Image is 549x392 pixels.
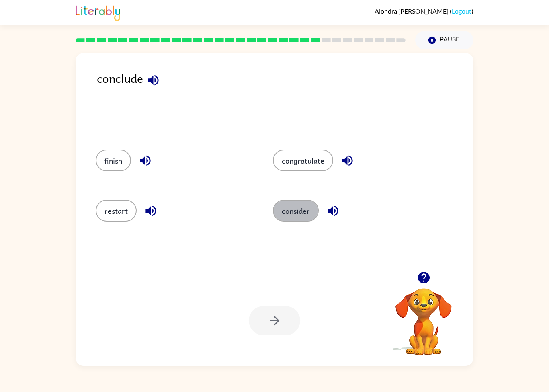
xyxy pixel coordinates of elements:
div: conclude [97,69,473,133]
img: Literably [76,3,120,21]
button: finish [96,150,131,171]
div: ( ) [375,7,473,15]
button: congratulate [273,150,333,171]
a: Logout [452,7,471,15]
button: consider [273,200,319,222]
button: restart [96,200,137,222]
button: Pause [415,31,473,49]
video: Your browser must support playing .mp4 files to use Literably. Please try using another browser. [383,276,464,356]
span: Alondra [PERSON_NAME] [375,7,450,15]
